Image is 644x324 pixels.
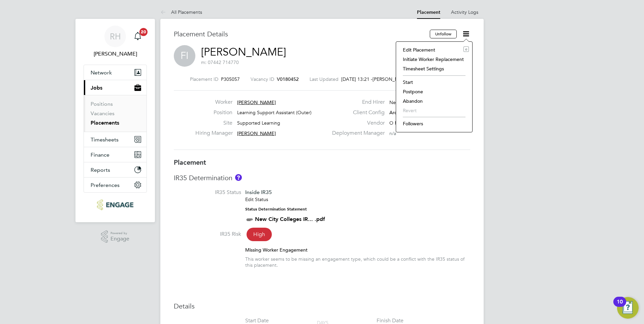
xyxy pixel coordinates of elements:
span: [PERSON_NAME] [237,130,276,136]
label: Vacancy ID [251,76,274,82]
a: Vacancies [91,110,115,117]
span: Jobs [91,85,102,91]
span: [PERSON_NAME] [237,99,276,105]
span: 20 [139,28,148,36]
a: Positions [91,101,113,107]
span: New City College Limited [389,99,444,105]
a: [PERSON_NAME] [201,45,286,59]
span: Ardleigh Green [389,109,423,116]
nav: Main navigation [75,19,155,222]
img: ncclondon-logo-retina.png [97,199,133,210]
span: FI [174,45,195,67]
button: Network [84,65,147,80]
span: Rufena Haque [84,50,147,58]
span: Inside IR35 [245,189,272,195]
div: Jobs [84,95,147,132]
button: Finance [84,147,147,162]
h3: IR35 Determination [174,173,470,182]
b: Placement [174,158,206,166]
label: Last Updated [310,76,339,82]
span: [PERSON_NAME] [373,76,410,82]
label: Worker [195,99,232,106]
span: Finance [91,152,109,158]
span: Timesheets [91,136,119,143]
span: High [247,228,272,241]
i: e [463,46,469,52]
span: [DATE] 13:21 - [341,76,373,82]
span: Powered by [110,230,129,236]
label: Deployment Manager [328,130,385,137]
label: Vendor [328,120,385,127]
span: n/a [389,130,396,136]
span: Preferences [91,182,120,188]
label: Client Config [328,109,385,116]
li: Edit Placement [399,45,469,55]
div: Missing Worker Engagement [245,247,470,253]
button: About IR35 [235,174,242,181]
a: New City Colleges IR... .pdf [255,216,325,222]
span: V0180452 [277,76,299,82]
label: IR35 Risk [174,231,241,238]
h3: Details [174,302,470,311]
span: O R Education Limited [389,120,437,126]
button: Jobs [84,80,147,95]
li: Abandon [399,96,469,106]
button: Unfollow [430,30,457,38]
li: Initiate Worker Replacement [399,55,469,64]
label: Site [195,120,232,127]
label: Hiring Manager [195,130,232,137]
span: RH [110,32,121,41]
a: Go to home page [84,199,147,210]
a: All Placements [160,9,202,15]
strong: Status Determination Statement [245,207,307,212]
label: Position [195,109,232,116]
div: 10 [617,302,623,311]
a: Placement [417,9,440,15]
li: Timesheet Settings [399,64,469,73]
button: Open Resource Center, 10 new notifications [617,297,639,319]
span: Network [91,69,112,76]
a: Placements [91,120,119,126]
span: Learning Support Assistant (Outer) [237,109,312,116]
button: Reports [84,162,147,177]
span: Engage [110,236,129,242]
a: Powered byEngage [101,230,130,243]
a: Activity Logs [451,9,478,15]
a: RH[PERSON_NAME] [84,26,147,58]
div: This worker seems to be missing an engagement type, which could be a conflict with the IR35 statu... [245,256,470,268]
label: IR35 Status [174,189,241,196]
span: m: 07442 714770 [201,59,239,65]
a: 20 [131,26,144,47]
span: Supported Learning [237,120,280,126]
li: Revert [399,106,469,115]
li: Followers [399,119,469,128]
span: P305057 [221,76,240,82]
li: Postpone [399,87,469,96]
span: Reports [91,167,110,173]
a: Edit Status [245,196,268,202]
label: Placement ID [190,76,218,82]
li: Start [399,77,469,87]
label: End Hirer [328,99,385,106]
button: Timesheets [84,132,147,147]
button: Preferences [84,177,147,192]
h3: Placement Details [174,30,425,38]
